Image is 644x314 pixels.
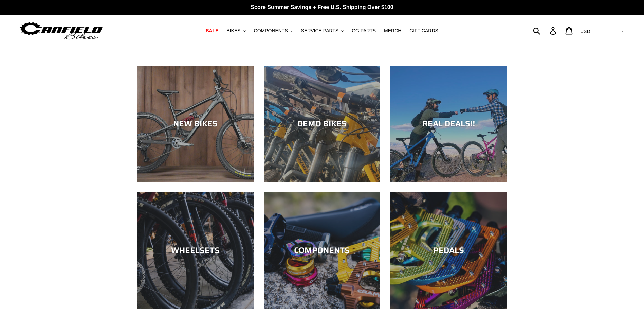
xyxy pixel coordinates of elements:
[137,192,254,309] a: WHEELSETS
[390,192,507,309] a: PEDALS
[390,246,507,256] div: PEDALS
[264,246,380,256] div: COMPONENTS
[254,28,288,34] span: COMPONENTS
[537,23,554,38] input: Search
[137,246,254,256] div: WHEELSETS
[202,26,222,35] a: SALE
[223,26,249,35] button: BIKES
[264,119,380,129] div: DEMO BIKES
[226,28,240,34] span: BIKES
[384,28,401,34] span: MERCH
[137,119,254,129] div: NEW BIKES
[137,66,254,182] a: NEW BIKES
[390,119,507,129] div: REAL DEALS!!
[19,20,104,41] img: Canfield Bikes
[381,26,405,35] a: MERCH
[251,26,296,35] button: COMPONENTS
[406,26,442,35] a: GIFT CARDS
[390,66,507,182] a: REAL DEALS!!
[352,28,376,34] span: GG PARTS
[409,28,438,34] span: GIFT CARDS
[298,26,347,35] button: SERVICE PARTS
[264,192,380,309] a: COMPONENTS
[206,28,218,34] span: SALE
[348,26,379,35] a: GG PARTS
[301,28,338,34] span: SERVICE PARTS
[264,66,380,182] a: DEMO BIKES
